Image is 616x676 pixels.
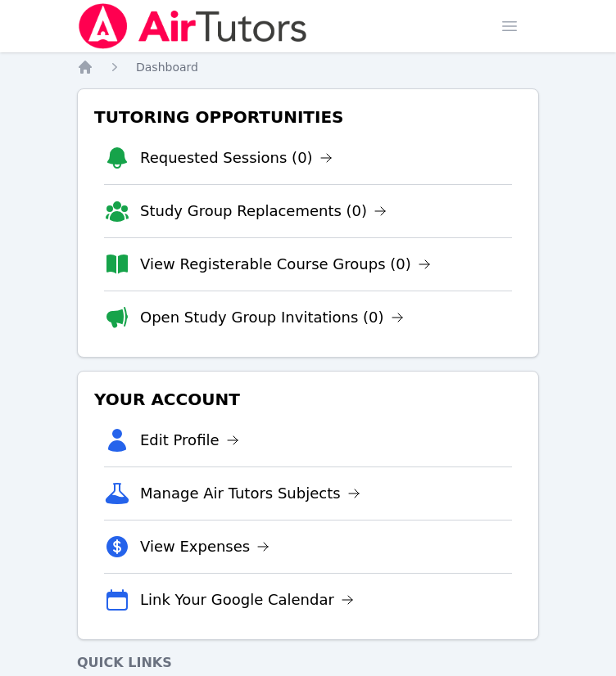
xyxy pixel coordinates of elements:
nav: Breadcrumb [77,59,539,75]
a: View Expenses [140,535,269,558]
h4: Quick Links [77,653,539,673]
img: Air Tutors [77,3,309,49]
span: Dashboard [136,61,198,74]
a: Dashboard [136,59,198,75]
h3: Tutoring Opportunities [91,102,525,132]
h3: Your Account [91,385,525,414]
a: Open Study Group Invitations (0) [140,306,404,329]
a: Link Your Google Calendar [140,588,354,611]
a: Study Group Replacements (0) [140,200,387,223]
a: Requested Sessions (0) [140,146,333,169]
a: Edit Profile [140,429,239,452]
a: Manage Air Tutors Subjects [140,482,360,505]
a: View Registerable Course Groups (0) [140,253,431,276]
